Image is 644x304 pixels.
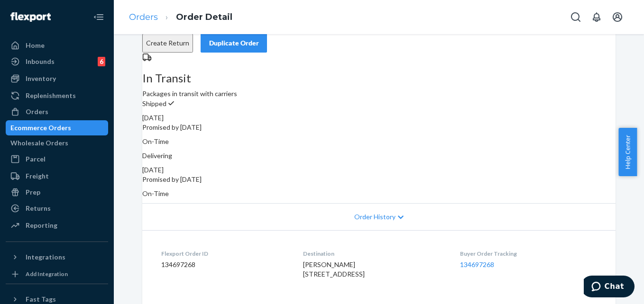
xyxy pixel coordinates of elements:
div: Integrations [26,252,65,262]
div: Parcel [26,154,46,164]
iframe: Opens a widget where you can chat to one of our agents [584,276,635,299]
a: Returns [6,201,108,216]
button: Integrations [6,250,108,265]
a: Parcel [6,152,108,167]
div: [DATE] [142,113,616,123]
button: Open account menu [608,8,627,27]
span: Order History [354,212,396,222]
button: Open Search Box [566,8,585,27]
button: Duplicate Order [201,34,267,53]
button: Open notifications [587,8,606,27]
button: Close Navigation [89,8,108,27]
p: Shipped [142,98,616,108]
div: Orders [26,107,48,116]
div: 6 [98,57,105,66]
div: Reporting [26,221,57,230]
p: Delivering [142,151,616,161]
a: Replenishments [6,88,108,103]
div: Replenishments [26,91,76,100]
a: Reporting [6,218,108,233]
div: Inbounds [26,57,55,66]
div: Duplicate Order [209,38,259,48]
a: Prep [6,185,108,200]
a: Home [6,38,108,53]
dt: Destination [303,250,444,258]
div: Wholesale Orders [10,138,68,148]
div: Prep [26,188,40,197]
img: Flexport logo [10,12,51,22]
button: Create Return [142,34,193,53]
a: Inventory [6,71,108,86]
dt: Buyer Order Tracking [460,250,597,258]
ol: breadcrumbs [121,3,240,31]
button: Help Center [618,128,637,176]
div: Ecommerce Orders [10,123,71,133]
a: Order Detail [176,12,232,22]
a: 134697268 [460,260,494,268]
div: Packages in transit with carriers [142,72,616,98]
div: Home [26,41,45,50]
a: Ecommerce Orders [6,120,108,135]
a: Wholesale Orders [6,135,108,151]
div: [DATE] [142,165,616,175]
a: Freight [6,169,108,184]
div: Inventory [26,74,56,83]
div: Add Integration [26,270,68,278]
h3: In Transit [142,72,616,84]
a: Orders [6,104,108,119]
a: Add Integration [6,268,108,280]
p: Promised by [DATE] [142,123,616,132]
div: Fast Tags [26,295,56,304]
dt: Flexport Order ID [161,250,288,258]
div: Returns [26,204,51,213]
p: On-Time [142,137,616,146]
div: Freight [26,171,49,181]
span: [PERSON_NAME] [STREET_ADDRESS] [303,260,365,278]
dd: 134697268 [161,260,288,269]
a: Orders [129,12,158,22]
p: Promised by [DATE] [142,175,616,184]
p: On-Time [142,189,616,198]
a: Inbounds6 [6,54,108,69]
